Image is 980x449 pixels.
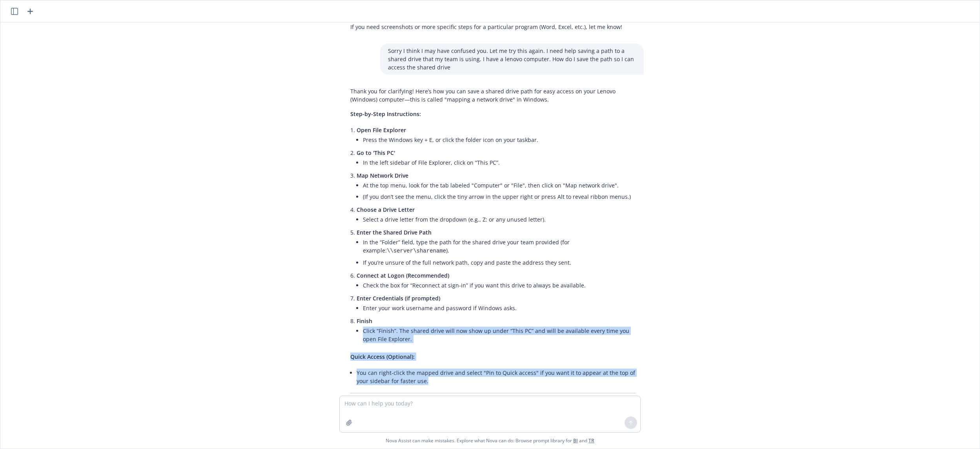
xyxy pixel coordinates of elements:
p: Sorry I think I may have confused you. Let me try this again. I need help saving a path to a shar... [388,47,636,71]
li: Select a drive letter from the dropdown (e.g., Z: or any unused letter). [363,214,636,225]
li: Press the Windows key + E, or click the folder icon on your taskbar. [363,134,636,145]
span: Finish [357,317,372,325]
p: Thank you for clarifying! Here’s how you can save a shared drive path for easy access on your Len... [350,87,636,104]
li: Click “Finish”. The shared drive will now show up under “This PC” and will be available every tim... [363,325,636,345]
a: BI [573,437,578,444]
li: If you’re unsure of the full network path, copy and paste the address they sent. [363,257,636,268]
li: (If you don’t see the menu, click the tiny arrow in the upper right or press Alt to reveal ribbon... [363,191,636,202]
li: At the top menu, look for the tab labeled "Computer" or "File", then click on "Map network drive". [363,180,636,191]
span: Choose a Drive Letter [357,206,415,213]
li: Check the box for “Reconnect at sign-in” if you want this drive to always be available. [363,280,636,291]
span: Map Network Drive [357,172,408,179]
code: \\server\sharename [387,248,446,254]
span: Step-by-Step Instructions: [350,110,421,118]
span: Enter the Shared Drive Path [357,229,432,236]
li: You can right-click the mapped drive and select "Pin to Quick access" if you want it to appear at... [357,367,636,387]
span: Quick Access (Optional): [350,353,415,360]
span: Open File Explorer [357,126,406,134]
p: If you need screenshots or more specific steps for a particular program (Word, Excel, etc.), let ... [350,23,636,31]
li: In the left sidebar of File Explorer, click on “This PC”. [363,157,636,168]
span: Connect at Logon (Recommended) [357,272,449,279]
span: Enter Credentials (if prompted) [357,294,440,302]
span: Nova Assist can make mistakes. Explore what Nova can do: Browse prompt library for and [386,433,594,449]
li: In the “Folder” field, type the path for the shared drive your team provided (for example: ). [363,236,636,257]
a: TR [588,437,594,444]
li: Enter your work username and password if Windows asks. [363,302,636,314]
span: Go to 'This PC' [357,149,395,156]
